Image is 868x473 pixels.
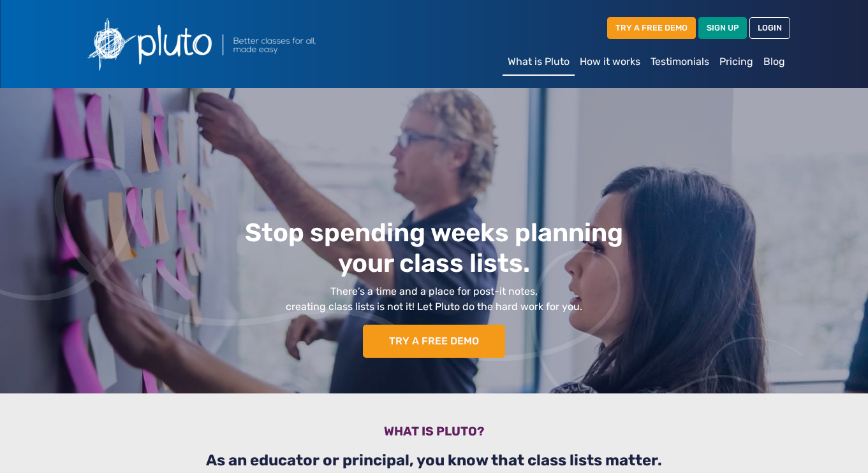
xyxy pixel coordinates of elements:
[607,17,696,38] a: TRY A FREE DEMO
[130,284,738,314] p: There’s a time and a place for post-it notes, creating class lists is not it! Let Pluto do the ha...
[698,17,747,38] a: SIGN UP
[714,49,758,74] a: Pricing
[749,17,790,38] a: LOGIN
[130,218,738,279] h1: Stop spending weeks planning your class lists.
[86,424,783,444] h3: What is pluto?
[758,49,790,74] a: Blog
[503,49,575,76] a: What is Pluto
[645,49,714,74] a: Testimonials
[575,49,645,74] a: How it works
[78,10,385,78] img: Pluto logo with the text Better classes for all, made easy
[363,325,505,358] a: TRY A FREE DEMO
[206,451,662,469] b: As an educator or principal, you know that class lists matter.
